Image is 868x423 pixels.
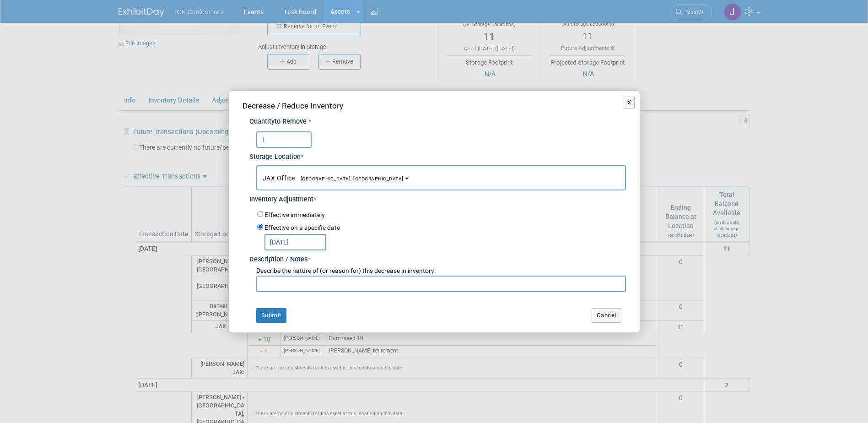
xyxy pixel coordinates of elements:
div: Quantity [249,117,626,127]
button: Cancel [592,308,621,323]
div: Description / Notes [249,250,626,265]
div: Storage Location [249,148,626,162]
button: JAX Office[GEOGRAPHIC_DATA], [GEOGRAPHIC_DATA] [256,165,626,190]
div: Inventory Adjustment [249,190,626,205]
button: X [624,97,635,108]
span: [GEOGRAPHIC_DATA], [GEOGRAPHIC_DATA] [295,176,404,182]
label: Effective on a specific date [264,224,340,231]
label: Effective immediately [264,211,325,220]
span: Describe the nature of (or reason for) this decrease in inventory: [256,267,436,274]
button: Submit [256,308,286,323]
span: to Remove [275,118,307,125]
input: Effective Date [264,234,326,250]
span: Decrease / Reduce Inventory [243,101,343,110]
span: JAX Office [263,174,404,182]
